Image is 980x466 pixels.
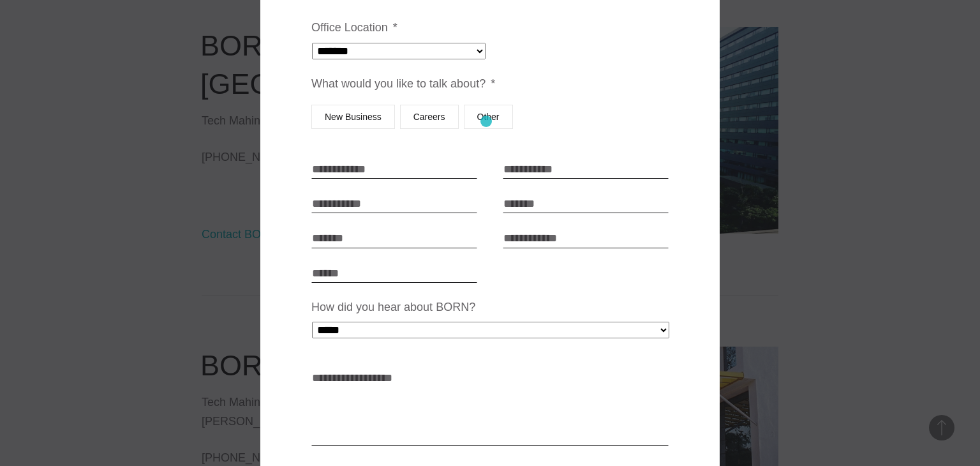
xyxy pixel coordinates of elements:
label: How did you hear about BORN? [311,300,475,315]
label: New Business [311,105,395,129]
label: Other [464,105,513,129]
label: What would you like to talk about? [311,77,495,91]
label: Careers [400,105,459,129]
label: Office Location [311,20,397,35]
